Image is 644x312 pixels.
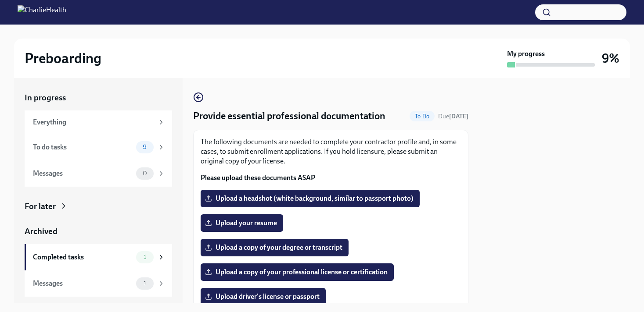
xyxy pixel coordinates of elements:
span: Upload a headshot (white background, similar to passport photo) [207,194,414,203]
label: Upload a copy of your professional license or certification [201,263,394,281]
div: Completed tasks [33,252,133,262]
strong: [DATE] [449,113,468,120]
img: CharlieHealth [18,5,66,19]
span: 0 [137,170,152,177]
a: In progress [25,92,172,103]
span: 9 [137,144,152,150]
a: For later [25,201,172,212]
div: Messages [33,169,133,178]
h3: 9% [602,50,619,66]
span: 1 [138,254,151,260]
strong: Please upload these documents ASAP [201,174,315,182]
label: Upload a headshot (white background, similar to passport photo) [201,190,420,207]
a: Archived [25,226,172,237]
div: For later [25,201,56,212]
a: Everything [25,110,172,134]
label: Upload driver's license or passport [201,288,326,305]
span: Upload driver's license or passport [207,292,320,301]
span: Upload your resume [207,219,277,227]
strong: My progress [507,49,545,59]
h2: Preboarding [25,50,101,67]
span: 1 [138,280,151,287]
span: Due [438,113,468,120]
a: Messages1 [25,270,172,297]
div: Messages [33,279,133,288]
div: To do tasks [33,142,133,152]
div: Everything [33,117,154,127]
a: To do tasks9 [25,134,172,160]
label: Upload your resume [201,214,283,232]
p: The following documents are needed to complete your contractor profile and, in some cases, to sub... [201,137,461,166]
label: Upload a copy of your degree or transcript [201,239,349,256]
h4: Provide essential professional documentation [193,110,385,123]
span: October 9th, 2025 08:00 [438,112,468,121]
a: Messages0 [25,160,172,187]
span: To Do [410,113,435,120]
span: Upload a copy of your degree or transcript [207,243,342,252]
a: Completed tasks1 [25,244,172,270]
span: Upload a copy of your professional license or certification [207,268,388,277]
